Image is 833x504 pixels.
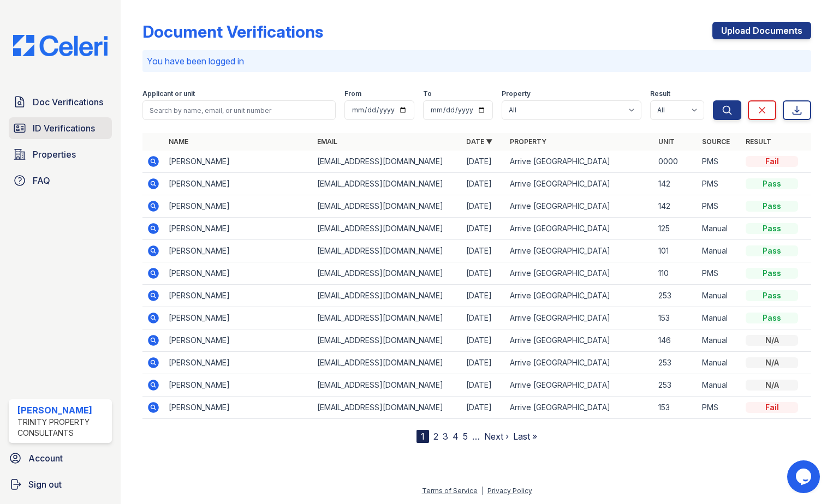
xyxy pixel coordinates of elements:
[169,137,188,146] a: Name
[698,173,741,195] td: PMS
[698,218,741,240] td: Manual
[654,173,698,195] td: 142
[505,218,654,240] td: Arrive [GEOGRAPHIC_DATA]
[698,397,741,419] td: PMS
[422,487,478,495] a: Terms of Service
[510,137,546,146] a: Property
[462,218,505,240] td: [DATE]
[698,151,741,173] td: PMS
[164,329,313,352] td: [PERSON_NAME]
[654,307,698,329] td: 153
[462,285,505,307] td: [DATE]
[505,307,654,329] td: Arrive [GEOGRAPHIC_DATA]
[313,285,461,307] td: [EMAIL_ADDRESS][DOMAIN_NAME]
[698,195,741,218] td: PMS
[698,307,741,329] td: Manual
[712,22,811,39] a: Upload Documents
[164,262,313,285] td: [PERSON_NAME]
[746,313,798,323] div: Pass
[313,195,461,218] td: [EMAIL_ADDRESS][DOMAIN_NAME]
[505,352,654,374] td: Arrive [GEOGRAPHIC_DATA]
[462,262,505,285] td: [DATE]
[433,431,438,442] a: 2
[164,173,313,195] td: [PERSON_NAME]
[142,22,323,41] div: Document Verifications
[505,262,654,285] td: Arrive [GEOGRAPHIC_DATA]
[313,374,461,397] td: [EMAIL_ADDRESS][DOMAIN_NAME]
[505,374,654,397] td: Arrive [GEOGRAPHIC_DATA]
[313,397,461,419] td: [EMAIL_ADDRESS][DOMAIN_NAME]
[142,100,336,120] input: Search by name, email, or unit number
[28,478,62,491] span: Sign out
[654,329,698,352] td: 146
[423,89,432,98] label: To
[487,487,532,495] a: Privacy Policy
[9,91,112,113] a: Doc Verifications
[746,380,798,391] div: N/A
[698,374,741,397] td: Manual
[654,285,698,307] td: 253
[698,240,741,262] td: Manual
[164,374,313,397] td: [PERSON_NAME]
[164,285,313,307] td: [PERSON_NAME]
[505,173,654,195] td: Arrive [GEOGRAPHIC_DATA]
[313,329,461,352] td: [EMAIL_ADDRESS][DOMAIN_NAME]
[443,431,448,442] a: 3
[17,417,108,439] div: Trinity Property Consultants
[9,143,112,165] a: Properties
[462,240,505,262] td: [DATE]
[505,397,654,419] td: Arrive [GEOGRAPHIC_DATA]
[702,137,730,146] a: Source
[481,487,484,495] div: |
[462,352,505,374] td: [DATE]
[650,89,670,98] label: Result
[462,151,505,173] td: [DATE]
[164,352,313,374] td: [PERSON_NAME]
[4,35,116,56] img: CE_Logo_Blue-a8612792a0a2168367f1c8372b55b34899dd931a85d93a1a3d3e32e68fde9ad4.png
[746,137,771,146] a: Result
[4,473,116,495] a: Sign out
[317,137,337,146] a: Email
[17,404,108,417] div: [PERSON_NAME]
[313,218,461,240] td: [EMAIL_ADDRESS][DOMAIN_NAME]
[33,174,50,187] span: FAQ
[654,374,698,397] td: 253
[164,195,313,218] td: [PERSON_NAME]
[416,430,429,443] div: 1
[33,122,95,135] span: ID Verifications
[164,397,313,419] td: [PERSON_NAME]
[313,240,461,262] td: [EMAIL_ADDRESS][DOMAIN_NAME]
[502,89,531,98] label: Property
[654,218,698,240] td: 125
[462,195,505,218] td: [DATE]
[313,352,461,374] td: [EMAIL_ADDRESS][DOMAIN_NAME]
[313,151,461,173] td: [EMAIL_ADDRESS][DOMAIN_NAME]
[313,307,461,329] td: [EMAIL_ADDRESS][DOMAIN_NAME]
[462,307,505,329] td: [DATE]
[344,89,361,98] label: From
[33,148,76,161] span: Properties
[654,240,698,262] td: 101
[505,285,654,307] td: Arrive [GEOGRAPHIC_DATA]
[658,137,675,146] a: Unit
[9,117,112,139] a: ID Verifications
[9,170,112,191] a: FAQ
[746,156,798,167] div: Fail
[462,397,505,419] td: [DATE]
[698,352,741,374] td: Manual
[462,329,505,352] td: [DATE]
[453,431,459,442] a: 4
[746,223,798,234] div: Pass
[787,460,822,493] iframe: chat widget
[462,374,505,397] td: [DATE]
[654,397,698,419] td: 153
[164,240,313,262] td: [PERSON_NAME]
[746,201,798,212] div: Pass
[505,329,654,352] td: Arrive [GEOGRAPHIC_DATA]
[698,285,741,307] td: Manual
[472,430,480,443] span: …
[505,195,654,218] td: Arrive [GEOGRAPHIC_DATA]
[746,335,798,346] div: N/A
[746,290,798,301] div: Pass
